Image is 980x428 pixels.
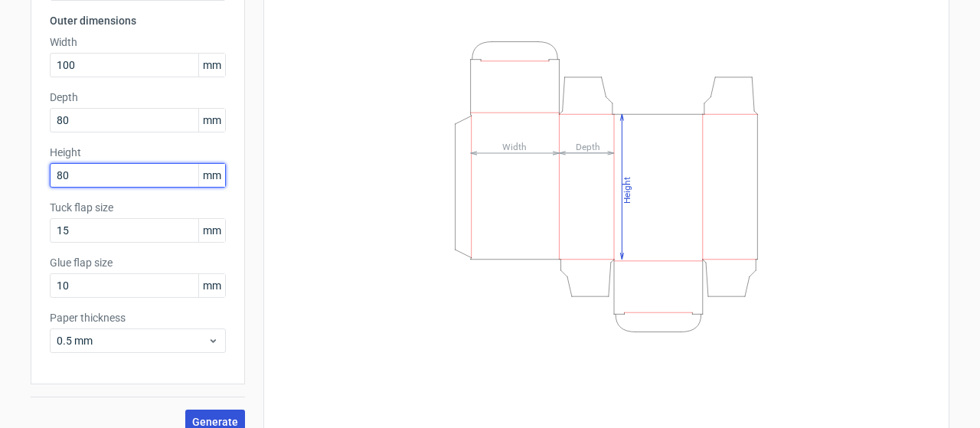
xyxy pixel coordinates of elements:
[50,34,226,50] label: Width
[502,141,527,152] tspan: Width
[192,417,238,427] span: Generate
[198,219,225,242] span: mm
[50,200,226,215] label: Tuck flap size
[576,141,600,152] tspan: Depth
[50,255,226,270] label: Glue flap size
[198,54,225,77] span: mm
[50,145,226,160] label: Height
[50,13,226,28] h3: Outer dimensions
[198,164,225,187] span: mm
[622,176,632,203] tspan: Height
[50,90,226,105] label: Depth
[198,274,225,297] span: mm
[50,310,226,325] label: Paper thickness
[57,333,207,348] span: 0.5 mm
[198,109,225,132] span: mm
